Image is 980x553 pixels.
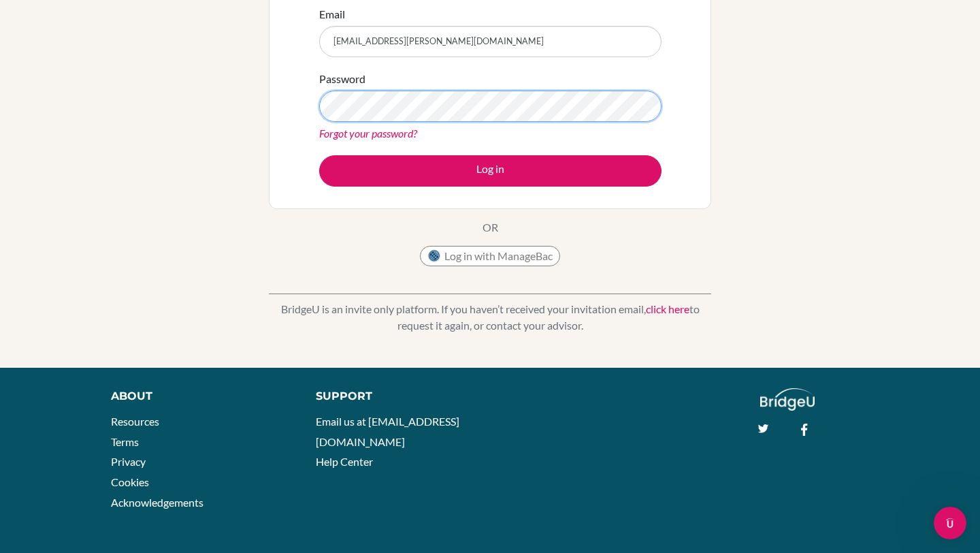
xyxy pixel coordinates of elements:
a: click here [646,302,689,315]
a: Resources [111,415,159,428]
button: Log in [319,155,661,187]
iframe: Intercom live chat [934,507,966,539]
img: logo_white@2x-f4f0deed5e89b7ecb1c2cc34c3e3d731f90f0f143d5ea2071677605dd97b5244.png [760,388,815,411]
a: Forgot your password? [319,127,417,140]
div: Support [316,388,476,405]
a: Terms [111,435,139,448]
label: Email [319,6,345,22]
p: BridgeU is an invite only platform. If you haven’t received your invitation email, to request it ... [269,301,711,334]
a: Email us at [EMAIL_ADDRESS][DOMAIN_NAME] [316,415,459,448]
label: Password [319,71,365,87]
a: Privacy [111,455,146,468]
button: Log in with ManageBac [420,246,560,266]
a: Acknowledgements [111,496,203,509]
div: About [111,388,285,405]
a: Help Center [316,455,373,468]
p: OR [483,219,498,236]
a: Cookies [111,475,149,488]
